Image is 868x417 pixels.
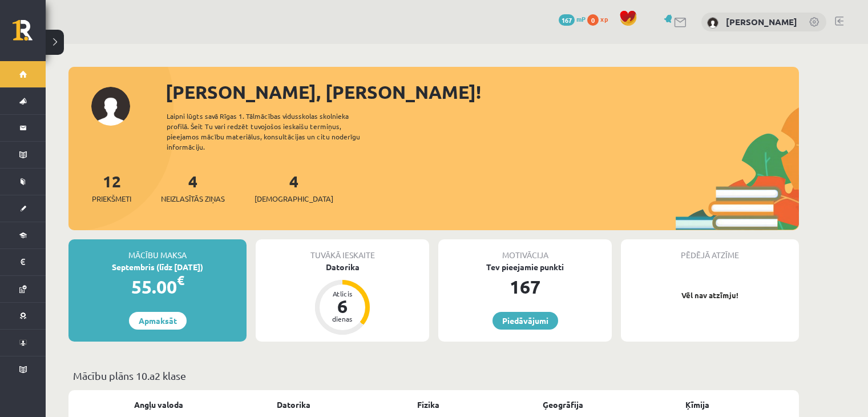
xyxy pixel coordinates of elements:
[438,239,612,261] div: Motivācija
[256,261,429,336] a: Datorika Atlicis 6 dienas
[92,193,131,205] span: Priekšmeti
[161,171,225,205] a: 4Neizlasītās ziņas
[492,312,558,330] a: Piedāvājumi
[438,261,612,273] div: Tev pieejamie punkti
[726,16,797,27] a: [PERSON_NAME]
[129,312,187,330] a: Apmaksāt
[543,399,583,411] a: Ģeogrāfija
[417,399,439,411] a: Fizika
[559,14,586,23] a: 167 mP
[621,239,799,261] div: Pēdējā atzīme
[177,272,184,288] span: €
[587,14,599,26] span: 0
[92,171,131,205] a: 12Priekšmeti
[134,399,183,411] a: Angļu valoda
[587,14,613,23] a: 0 xp
[165,78,799,106] div: [PERSON_NAME], [PERSON_NAME]!
[600,14,608,23] span: xp
[13,20,46,49] a: Rīgas 1. Tālmācības vidusskola
[161,193,225,205] span: Neizlasītās ziņas
[167,111,380,152] div: Laipni lūgts savā Rīgas 1. Tālmācības vidusskolas skolnieka profilā. Šeit Tu vari redzēt tuvojošo...
[438,273,612,300] div: 167
[256,261,429,273] div: Datorika
[559,14,575,26] span: 167
[325,290,360,297] div: Atlicis
[277,399,310,411] a: Datorika
[68,239,247,261] div: Mācību maksa
[256,239,429,261] div: Tuvākā ieskaite
[685,399,709,411] a: Ķīmija
[576,14,586,23] span: mP
[325,297,360,315] div: 6
[627,290,793,301] p: Vēl nav atzīmju!
[255,193,333,205] span: [DEMOGRAPHIC_DATA]
[325,315,360,322] div: dienas
[73,368,794,383] p: Mācību plāns 10.a2 klase
[68,273,247,300] div: 55.00
[707,17,718,29] img: Iļja Šestakovs
[68,261,247,273] div: Septembris (līdz [DATE])
[255,171,333,205] a: 4[DEMOGRAPHIC_DATA]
